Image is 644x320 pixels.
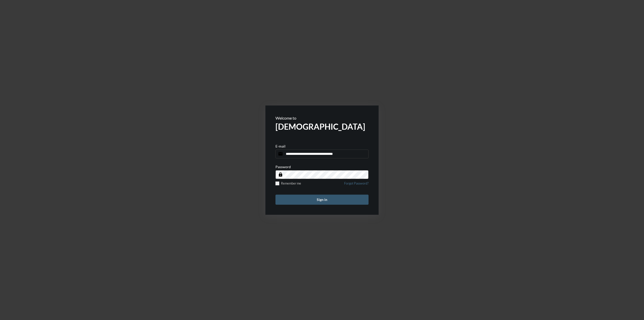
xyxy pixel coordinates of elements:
[275,165,291,169] p: Password
[275,144,286,148] p: E-mail
[344,182,369,188] a: Forgot Password?
[275,195,369,205] button: Sign in
[275,116,369,120] p: Welcome to
[275,182,301,185] label: Remember me
[275,122,369,131] h2: [DEMOGRAPHIC_DATA]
